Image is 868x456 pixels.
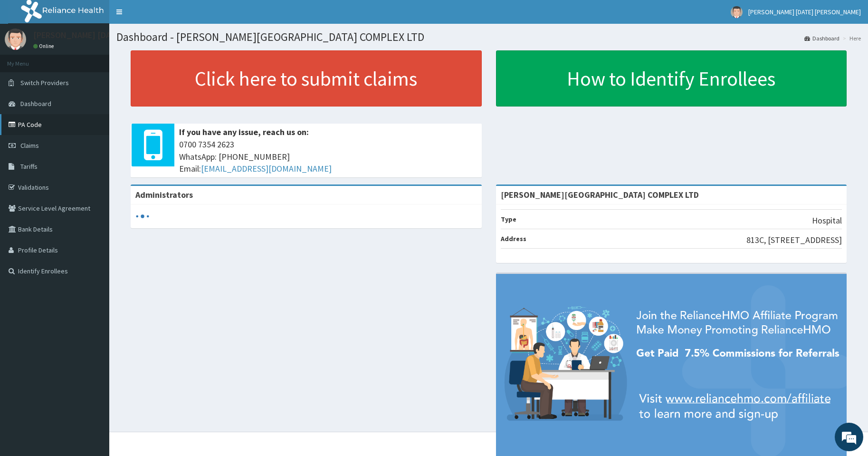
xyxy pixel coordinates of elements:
[501,234,526,243] b: Address
[748,8,861,16] span: [PERSON_NAME] [DATE] [PERSON_NAME]
[501,189,699,200] strong: [PERSON_NAME][GEOGRAPHIC_DATA] COMPLEX LTD
[116,31,861,43] h1: Dashboard - [PERSON_NAME][GEOGRAPHIC_DATA] COMPLEX LTD
[804,34,839,42] a: Dashboard
[812,214,842,227] p: Hospital
[746,234,842,246] p: 813C, [STREET_ADDRESS]
[135,209,150,223] svg: audio-loading
[496,50,847,107] a: How to Identify Enrollees
[33,43,56,49] a: Online
[20,141,39,150] span: Claims
[20,162,38,171] span: Tariffs
[840,34,861,42] li: Here
[5,29,26,50] img: User Image
[20,78,69,87] span: Switch Providers
[179,138,477,175] span: 0700 7354 2623 WhatsApp: [PHONE_NUMBER] Email:
[33,31,187,39] p: [PERSON_NAME] [DATE] [PERSON_NAME]
[131,50,482,107] a: Click here to submit claims
[20,99,51,108] span: Dashboard
[179,126,309,137] b: If you have any issue, reach us on:
[201,163,332,174] a: [EMAIL_ADDRESS][DOMAIN_NAME]
[731,6,743,18] img: User Image
[135,189,193,200] b: Administrators
[501,215,516,223] b: Type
